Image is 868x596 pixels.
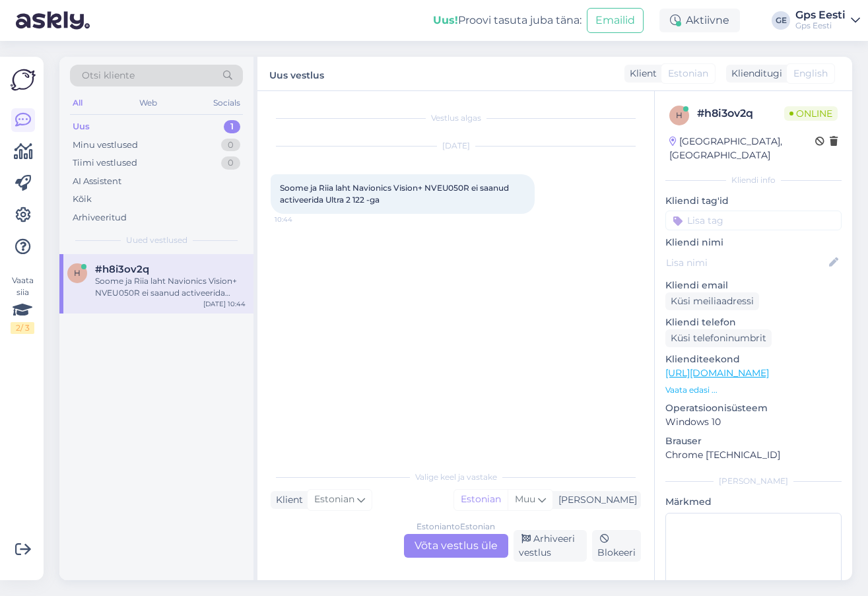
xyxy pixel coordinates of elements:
[211,94,243,112] div: Socials
[271,140,641,152] div: [DATE]
[221,139,240,152] div: 0
[659,9,740,32] div: Aktiivne
[665,236,842,249] p: Kliendi nimi
[314,492,354,507] span: Estonian
[665,279,842,292] p: Kliendi email
[275,215,324,224] span: 10:44
[795,10,860,31] a: Gps EestiGps Eesti
[73,156,137,170] div: Tiimi vestlused
[592,530,641,562] div: Blokeeri
[95,275,246,299] div: Soome ja Riia laht Navionics Vision+ NVEU050R ei saanud activeerida Ultra 2 122 -ga
[280,183,511,205] span: Soome ja Riia laht Navionics Vision+ NVEU050R ei saanud activeerida Ultra 2 122 -ga
[73,193,92,206] div: Kõik
[665,352,842,366] p: Klienditeekond
[665,174,842,186] div: Kliendi info
[515,493,535,505] span: Muu
[11,322,34,334] div: 2 / 3
[665,415,842,429] p: Windows 10
[271,493,303,507] div: Klient
[73,211,127,224] div: Arhiveeritud
[73,139,138,152] div: Minu vestlused
[726,67,782,81] div: Klienditugi
[665,475,842,487] div: [PERSON_NAME]
[795,20,846,31] div: Gps Eesti
[70,94,85,112] div: All
[665,434,842,448] p: Brauser
[433,13,582,28] div: Proovi tasuta juba täna:
[665,292,759,310] div: Küsi meiliaadressi
[73,120,90,133] div: Uus
[221,156,240,170] div: 0
[224,120,240,133] div: 1
[271,112,641,124] div: Vestlus algas
[454,490,508,510] div: Estonian
[665,211,842,230] input: Lisa tag
[793,67,828,81] span: English
[665,367,769,379] a: [URL][DOMAIN_NAME]
[772,11,790,30] div: GE
[11,67,36,92] img: Askly Logo
[587,8,644,33] button: Emailid
[624,67,657,81] div: Klient
[784,106,838,121] span: Online
[82,69,135,83] span: Otsi kliente
[669,135,815,162] div: [GEOGRAPHIC_DATA], [GEOGRAPHIC_DATA]
[553,493,637,507] div: [PERSON_NAME]
[271,471,641,483] div: Valige keel ja vastake
[665,329,772,347] div: Küsi telefoninumbrit
[514,530,587,562] div: Arhiveeri vestlus
[697,106,784,121] div: # h8i3ov2q
[666,255,826,270] input: Lisa nimi
[795,10,846,20] div: Gps Eesti
[676,110,683,120] span: h
[668,67,708,81] span: Estonian
[95,263,149,275] span: #h8i3ov2q
[665,315,842,329] p: Kliendi telefon
[269,65,324,83] label: Uus vestlus
[11,275,34,334] div: Vaata siia
[665,384,842,396] p: Vaata edasi ...
[665,194,842,208] p: Kliendi tag'id
[665,448,842,462] p: Chrome [TECHNICAL_ID]
[404,534,508,558] div: Võta vestlus üle
[417,521,495,533] div: Estonian to Estonian
[433,14,458,26] b: Uus!
[665,495,842,509] p: Märkmed
[203,299,246,309] div: [DATE] 10:44
[665,401,842,415] p: Operatsioonisüsteem
[126,234,187,246] span: Uued vestlused
[74,268,81,278] span: h
[73,175,121,188] div: AI Assistent
[137,94,160,112] div: Web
